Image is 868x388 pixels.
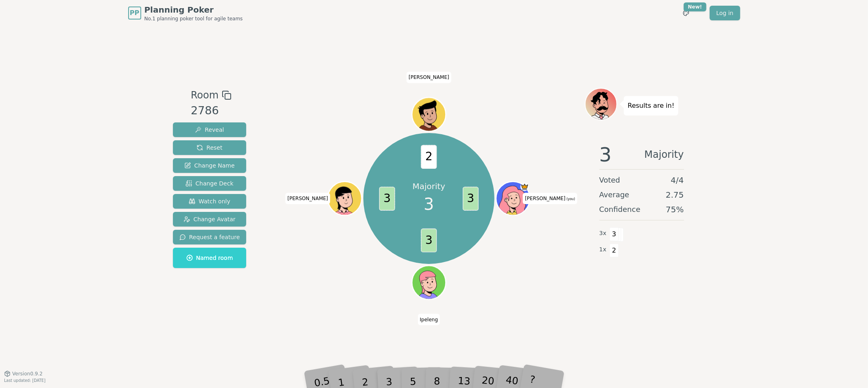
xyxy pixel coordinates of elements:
[628,100,675,111] p: Results are in!
[191,102,232,119] div: 2786
[12,371,43,377] span: Version 0.9.2
[666,189,684,201] span: 2.75
[173,158,247,173] button: Change Name
[173,122,247,137] button: Reveal
[173,176,247,191] button: Change Deck
[566,197,575,201] span: (you)
[666,204,684,215] span: 75 %
[130,8,139,18] span: PP
[4,371,43,377] button: Version0.9.2
[671,174,684,186] span: 4 / 4
[128,4,243,22] a: PPPlanning PokerNo.1 planning poker tool for agile teams
[407,72,451,83] span: Click to change your name
[179,233,240,241] span: Request a feature
[195,126,224,134] span: Reveal
[144,15,243,22] span: No.1 planning poker tool for agile teams
[610,244,619,257] span: 2
[173,230,247,244] button: Request a feature
[599,174,621,186] span: Voted
[523,193,577,204] span: Click to change your name
[599,189,630,201] span: Average
[173,140,247,155] button: Reset
[144,4,243,15] span: Planning Poker
[418,314,440,325] span: Click to change your name
[424,192,434,216] span: 3
[679,6,693,20] button: New!
[186,254,233,262] span: Named room
[599,145,612,164] span: 3
[173,248,247,268] button: Named room
[599,204,641,215] span: Confidence
[4,378,46,383] span: Last updated: [DATE]
[497,183,529,214] button: Click to change your avatar
[599,245,607,254] span: 1 x
[173,194,247,209] button: Watch only
[610,227,619,241] span: 3
[191,88,219,102] span: Room
[599,229,607,238] span: 3 x
[520,183,529,191] span: Norval is the host
[379,187,395,211] span: 3
[184,161,234,170] span: Change Name
[463,187,479,211] span: 3
[710,6,740,20] a: Log in
[421,229,437,252] span: 3
[184,215,236,223] span: Change Avatar
[186,179,233,187] span: Change Deck
[285,193,330,204] span: Click to change your name
[173,212,247,227] button: Change Avatar
[197,144,222,152] span: Reset
[645,145,684,164] span: Majority
[413,181,446,192] p: Majority
[684,2,707,11] div: New!
[421,145,437,169] span: 2
[189,197,230,205] span: Watch only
